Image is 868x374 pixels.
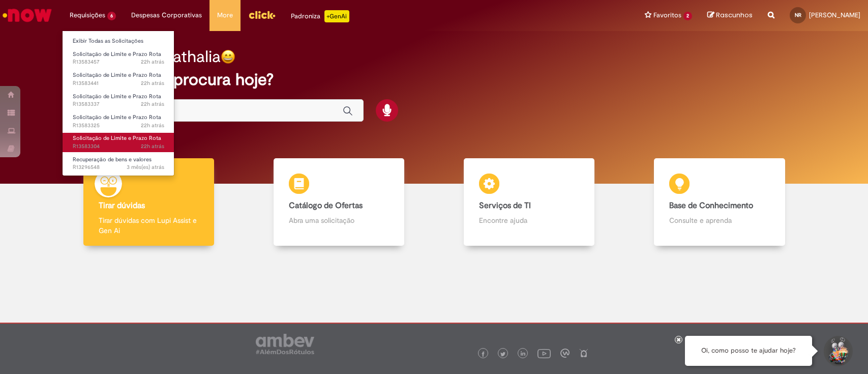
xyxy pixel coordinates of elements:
[669,200,753,211] b: Base de Conhecimento
[822,336,853,366] button: Iniciar Conversa de Suporte
[579,349,588,358] img: logo_footer_naosei.png
[624,158,815,246] a: Base de Conhecimento Consulte e aprenda
[248,7,276,22] img: click_logo_yellow_360x200.png
[537,347,551,360] img: logo_footer_youtube.png
[685,336,812,366] div: Oi, como posso te ajudar hoje?
[141,79,164,87] span: 22h atrás
[141,100,164,108] time: 30/09/2025 17:40:12
[141,58,164,66] time: 30/09/2025 18:00:42
[73,142,164,151] span: R13583304
[70,10,105,20] span: Requisições
[716,10,753,20] span: Rascunhos
[141,58,164,66] span: 22h atrás
[63,112,174,131] a: Aberto R13583325 : Solicitação de Limite e Prazo Rota
[62,31,174,176] ul: Requisições
[795,12,801,18] span: NR
[141,122,164,129] time: 30/09/2025 17:38:26
[669,215,769,225] p: Consulte e aprenda
[82,71,786,89] h2: O que você procura hoje?
[127,163,164,171] time: 15/07/2025 17:17:05
[256,334,314,354] img: logo_footer_ambev_rotulo_gray.png
[653,10,681,20] span: Favoritos
[141,142,164,150] time: 30/09/2025 17:35:43
[521,351,526,357] img: logo_footer_linkedin.png
[217,10,233,20] span: More
[434,158,624,246] a: Serviços de TI Encontre ajuda
[73,50,161,58] span: Solicitação de Limite e Prazo Rota
[289,215,389,225] p: Abra uma solicitação
[141,142,164,150] span: 22h atrás
[221,49,235,64] img: happy-face.png
[73,93,161,100] span: Solicitação de Limite e Prazo Rota
[73,163,164,171] span: R13296548
[479,200,531,211] b: Serviços de TI
[73,100,164,108] span: R13583337
[73,58,164,66] span: R13583457
[479,215,579,225] p: Encontre ajuda
[73,113,161,121] span: Solicitação de Limite e Prazo Rota
[500,352,505,357] img: logo_footer_twitter.png
[53,158,244,246] a: Tirar dúvidas Tirar dúvidas com Lupi Assist e Gen Ai
[63,133,174,152] a: Aberto R13583304 : Solicitação de Limite e Prazo Rota
[127,163,164,171] span: 3 mês(es) atrás
[481,352,486,357] img: logo_footer_facebook.png
[131,10,202,20] span: Despesas Corporativas
[99,200,145,211] b: Tirar dúvidas
[73,134,161,142] span: Solicitação de Limite e Prazo Rota
[63,49,174,68] a: Aberto R13583457 : Solicitação de Limite e Prazo Rota
[73,71,161,79] span: Solicitação de Limite e Prazo Rota
[141,79,164,87] time: 30/09/2025 17:58:34
[107,12,116,20] span: 6
[141,100,164,108] span: 22h atrás
[560,349,570,358] img: logo_footer_workplace.png
[244,158,434,246] a: Catálogo de Ofertas Abra uma solicitação
[63,91,174,110] a: Aberto R13583337 : Solicitação de Limite e Prazo Rota
[289,200,363,211] b: Catálogo de Ofertas
[683,12,692,20] span: 2
[141,122,164,129] span: 22h atrás
[63,36,174,47] a: Exibir Todas as Solicitações
[73,79,164,88] span: R13583441
[63,154,174,173] a: Aberto R13296548 : Recuperação de bens e valores
[809,11,860,19] span: [PERSON_NAME]
[73,122,164,130] span: R13583325
[1,5,53,25] img: ServiceNow
[707,11,753,20] a: Rascunhos
[99,215,199,236] p: Tirar dúvidas com Lupi Assist e Gen Ai
[63,70,174,89] a: Aberto R13583441 : Solicitação de Limite e Prazo Rota
[73,156,152,163] span: Recuperação de bens e valores
[324,10,349,22] p: +GenAi
[291,10,349,22] div: Padroniza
